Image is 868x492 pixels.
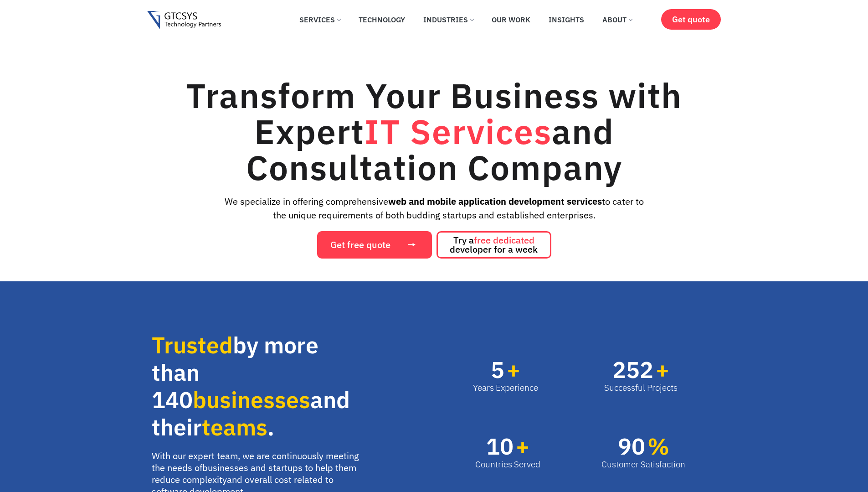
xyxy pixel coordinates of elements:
[656,358,678,381] span: +
[152,330,233,360] span: Trusted
[152,331,341,441] h2: by more than 140 and their .
[388,195,602,207] strong: web and mobile application development services
[486,435,514,458] span: 10
[473,381,538,394] div: Years Experience
[147,195,721,222] div: We specialize in offering comprehensive to cater to the unique requirements of both budding start...
[437,231,551,259] a: Try afree dedicated developer for a week
[485,10,537,30] a: Our Work
[596,10,639,30] a: About
[612,358,653,381] span: 252
[475,458,540,471] div: Countries Served
[147,78,721,186] h1: Transform Your Business with Expert and Consultation Company
[474,234,534,246] span: free dedicated
[542,10,591,30] a: Insights
[352,10,412,30] a: Technology
[450,236,538,254] span: Try a developer for a week
[416,10,480,30] a: Industries
[601,458,685,471] div: Customer Satisfaction
[147,11,221,30] img: Gtcsys logo
[330,240,390,249] span: Get free quote
[661,9,721,30] a: Get quote
[516,435,540,458] span: +
[152,461,356,486] a: businesses and startups to help them reduce complexity
[491,358,504,381] span: 5
[193,385,310,414] span: businesses
[507,358,538,381] span: +
[618,435,645,458] span: 90
[365,109,552,154] span: IT Services
[647,435,686,458] span: %
[604,381,678,394] div: Successful Projects
[293,10,347,30] a: Services
[317,231,432,259] a: Get free quote
[672,15,710,24] span: Get quote
[202,412,267,442] span: teams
